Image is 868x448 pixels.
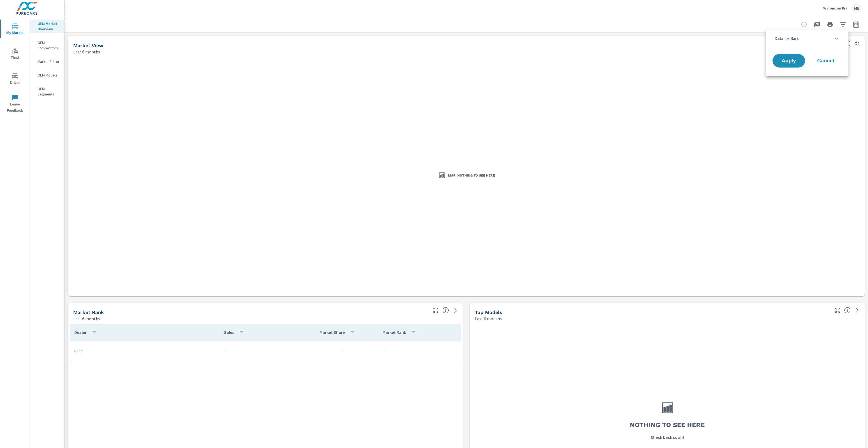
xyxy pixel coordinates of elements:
[773,54,805,68] button: Apply
[809,54,842,68] button: Cancel
[775,32,799,45] span: Distance Band
[766,30,848,47] ul: filter options
[815,58,837,63] span: Cancel
[778,58,800,63] span: Apply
